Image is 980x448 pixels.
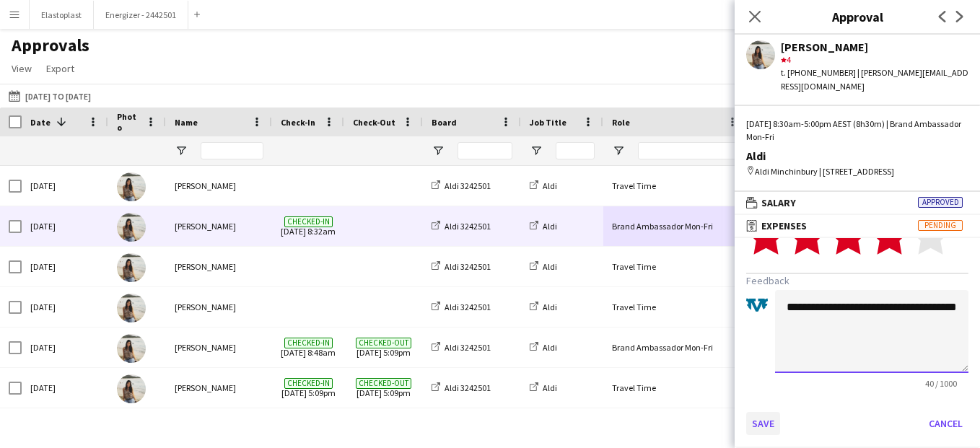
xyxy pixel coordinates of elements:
div: [DATE] [22,408,108,448]
div: [PERSON_NAME] [166,368,272,408]
span: Aldi 3242501 [445,302,491,312]
span: [DATE] 5:09pm [353,328,414,367]
span: Date [30,117,51,128]
div: [PERSON_NAME] [781,40,968,53]
a: Export [40,59,80,78]
div: Aldi Minchinbury | [STREET_ADDRESS] [746,165,968,178]
div: [DATE] [22,206,108,246]
span: [DATE] 8:32am [281,206,336,246]
span: Aldi [543,221,557,232]
span: Aldi 3242501 [445,180,491,191]
button: Open Filter Menu [530,144,543,157]
span: Export [46,62,74,75]
div: [DATE] [22,247,108,286]
span: Expenses [761,219,807,232]
h3: Approval [735,7,980,26]
span: Checked-out [356,378,411,389]
span: Approved [918,197,963,208]
div: [DATE] [22,368,108,408]
div: t. [PHONE_NUMBER] | [PERSON_NAME][EMAIL_ADDRESS][DOMAIN_NAME] [781,66,968,92]
button: Cancel [923,412,968,435]
span: [DATE] 8:48am [281,328,336,367]
button: Open Filter Menu [432,144,445,157]
span: Aldi [543,180,557,191]
span: Salary [761,196,796,209]
span: Aldi 3242501 [445,221,491,232]
a: Aldi [530,302,557,312]
div: [PERSON_NAME] [166,328,272,367]
img: Brenda Chamroeun [117,294,146,322]
div: Travel Time [603,287,748,327]
div: Brand Ambassador Mon-Fri [603,206,748,246]
a: Aldi 3242501 [432,342,491,353]
div: Travel Time [603,247,748,286]
span: [DATE] 5:09pm [353,368,414,408]
mat-expansion-panel-header: SalaryApproved [735,192,980,214]
div: [DATE] [22,287,108,327]
span: Aldi [543,261,557,272]
a: Aldi [530,261,557,272]
div: [DATE] [22,166,108,206]
a: Aldi 3242501 [432,221,491,232]
a: Aldi 3242501 [432,261,491,272]
button: [DATE] to [DATE] [6,87,94,105]
span: Aldi 3242501 [445,342,491,353]
div: Travel Time [603,408,748,448]
div: [DATE] [22,328,108,367]
div: Brand Ambassador Mon-Fri [603,328,748,367]
img: Brenda Chamroeun [117,334,146,363]
span: Aldi 3242501 [445,261,491,272]
button: Save [746,412,780,435]
span: Check-In [281,117,315,128]
button: Energizer - 2442501 [94,1,188,29]
h3: Feedback [746,274,968,287]
span: [DATE] 5:09pm [281,368,336,408]
div: [PERSON_NAME] [166,206,272,246]
span: Role [612,117,630,128]
span: Job Title [530,117,566,128]
a: Aldi 3242501 [432,302,491,312]
span: Photo [117,111,140,133]
input: Board Filter Input [458,142,512,159]
input: Name Filter Input [201,142,263,159]
span: Aldi [543,302,557,312]
img: Brenda Chamroeun [117,253,146,282]
span: Checked-out [356,338,411,348]
span: Board [432,117,457,128]
a: Aldi 3242501 [432,382,491,393]
span: Checked-in [284,216,333,227]
input: Role Filter Input [638,142,739,159]
div: Travel Time [603,368,748,408]
a: View [6,59,38,78]
button: Elastoplast [30,1,94,29]
img: Brenda Chamroeun [117,172,146,201]
span: Aldi [543,382,557,393]
span: Pending [918,220,963,231]
a: Aldi [530,342,557,353]
a: Aldi [530,221,557,232]
img: Brenda Chamroeun [117,213,146,242]
img: Brenda Chamroeun [117,374,146,403]
span: Name [175,117,198,128]
span: Aldi [543,342,557,353]
span: Aldi 3242501 [445,382,491,393]
a: Aldi [530,180,557,191]
span: Checked-in [284,338,333,348]
div: [DATE] 8:30am-5:00pm AEST (8h30m) | Brand Ambassador Mon-Fri [746,118,968,144]
span: 40 / 1000 [914,378,968,389]
div: [PERSON_NAME] [166,408,272,448]
span: Checked-in [284,378,333,389]
span: View [12,62,32,75]
a: Aldi [530,382,557,393]
div: [PERSON_NAME] [166,166,272,206]
div: [PERSON_NAME] [166,287,272,327]
input: Job Title Filter Input [556,142,595,159]
div: Travel Time [603,166,748,206]
div: [PERSON_NAME] [166,247,272,286]
span: Check-Out [353,117,395,128]
a: Aldi 3242501 [432,180,491,191]
div: 4 [781,53,968,66]
button: Open Filter Menu [612,144,625,157]
button: Open Filter Menu [175,144,188,157]
mat-expansion-panel-header: ExpensesPending [735,215,980,237]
